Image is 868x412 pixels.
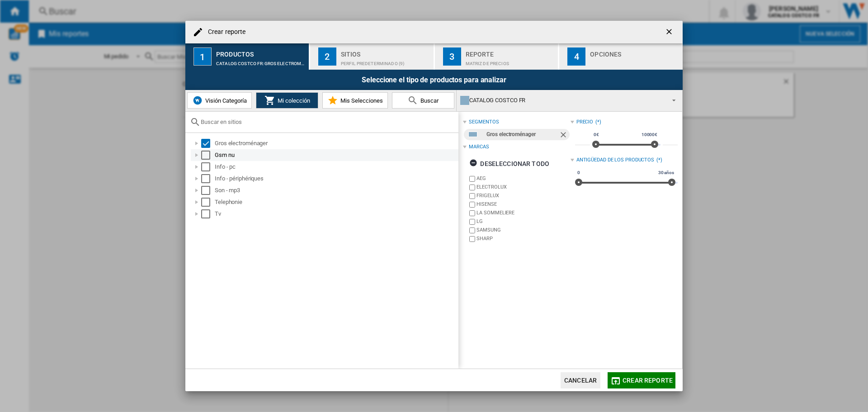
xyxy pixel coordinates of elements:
button: Mis Selecciones [322,92,388,109]
span: 10000€ [640,131,659,138]
button: Buscar [392,92,454,109]
input: brand.name [469,227,475,233]
button: 1 Productos CATALOG COSTCO FR:Gros electroménager [185,43,310,70]
div: Marcas [469,143,489,151]
div: Opciones [590,47,679,57]
label: LG [476,218,570,225]
md-checkbox: Select [201,209,215,218]
div: Matriz de precios [466,57,555,66]
input: brand.name [469,236,475,242]
button: Mi colección [256,92,318,109]
div: 1 [193,47,212,66]
div: Telephonie [215,198,457,207]
input: brand.name [469,193,475,199]
div: Reporte [466,47,555,57]
md-checkbox: Select [201,198,215,207]
span: 0€ [592,131,600,138]
ng-md-icon: Quitar [559,130,570,141]
div: Productos [216,47,305,57]
div: Precio [576,118,593,126]
label: HISENSE [476,201,570,208]
div: Gsm nu [215,151,457,160]
div: Perfil predeterminado (9) [341,57,430,66]
button: getI18NText('BUTTONS.CLOSE_DIALOG') [661,23,679,41]
button: 2 Sitios Perfil predeterminado (9) [310,43,434,70]
button: Cancelar [561,372,600,388]
div: Info - pc [215,162,457,171]
label: AEG [476,175,570,182]
span: Mis Selecciones [338,97,383,104]
div: Antigüedad de los productos [576,156,654,164]
button: Visión Categoría [187,92,252,109]
label: SAMSUNG [476,227,570,233]
span: Buscar [418,97,439,104]
label: LA SOMMELIERE [476,209,570,216]
div: Tv [215,209,457,218]
div: segmentos [469,118,499,126]
div: Info - périphériques [215,174,457,183]
div: 3 [443,47,461,66]
span: Mi colección [275,97,310,104]
md-checkbox: Select [201,151,215,160]
img: wiser-icon-blue.png [192,95,203,106]
input: brand.name [469,219,475,225]
h4: Crear reporte [203,28,245,37]
div: Gros electroménager [486,129,558,140]
div: Sitios [341,47,430,57]
input: Buscar en sitios [201,118,454,125]
input: brand.name [469,202,475,208]
div: Son - mp3 [215,186,457,195]
md-checkbox: Select [201,162,215,171]
div: CATALOG COSTCO FR [460,94,664,107]
button: Crear reporte [608,372,675,388]
button: Deseleccionar todo [467,156,552,172]
div: 2 [318,47,336,66]
span: Visión Categoría [203,97,247,104]
span: 30 años [657,169,675,176]
label: SHARP [476,235,570,242]
input: brand.name [469,176,475,182]
div: Seleccione el tipo de productos para analizar [185,70,683,90]
div: Deseleccionar todo [469,156,549,172]
input: brand.name [469,210,475,216]
label: ELECTROLUX [476,184,570,190]
ng-md-icon: getI18NText('BUTTONS.CLOSE_DIALOG') [665,27,675,38]
button: 3 Reporte Matriz de precios [435,43,559,70]
md-checkbox: Select [201,139,215,148]
md-checkbox: Select [201,186,215,195]
span: Crear reporte [623,377,673,384]
div: CATALOG COSTCO FR:Gros electroménager [216,57,305,66]
button: 4 Opciones [559,43,683,70]
div: 4 [567,47,585,66]
md-checkbox: Select [201,174,215,183]
span: 0 [576,169,581,176]
input: brand.name [469,185,475,190]
label: FRIGELUX [476,192,570,199]
div: Gros electroménager [215,139,457,148]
